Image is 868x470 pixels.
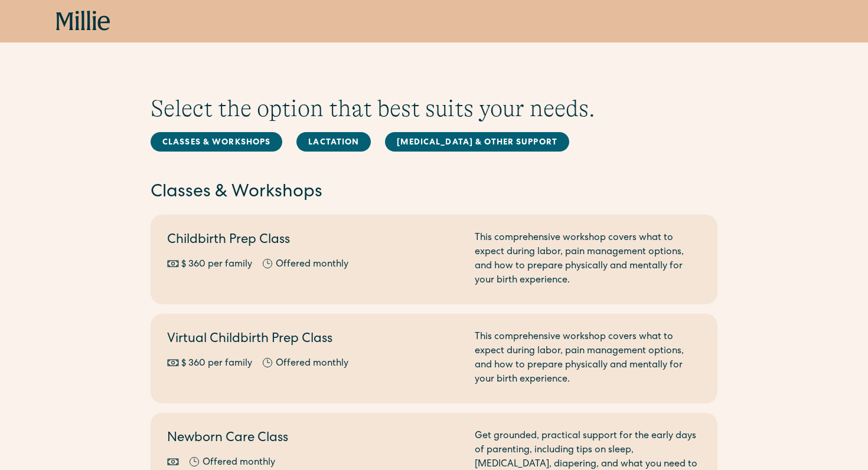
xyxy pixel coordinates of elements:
h2: Childbirth Prep Class [167,231,461,251]
a: [MEDICAL_DATA] & Other Support [385,132,569,152]
div: $ 360 per family [181,258,252,272]
div: This comprehensive workshop covers what to expect during labor, pain management options, and how ... [475,330,701,387]
div: Offered monthly [203,456,275,470]
h2: Newborn Care Class [167,429,461,449]
a: Childbirth Prep Class$ 360 per familyOffered monthlyThis comprehensive workshop covers what to ex... [151,215,717,304]
a: Lactation [296,132,371,152]
div: Offered monthly [276,357,348,371]
a: Virtual Childbirth Prep Class$ 360 per familyOffered monthlyThis comprehensive workshop covers wh... [151,314,717,403]
h2: Classes & Workshops [151,180,717,205]
h2: Virtual Childbirth Prep Class [167,330,461,350]
div: This comprehensive workshop covers what to expect during labor, pain management options, and how ... [475,231,701,288]
div: Offered monthly [276,258,348,272]
div: $ 360 per family [181,357,252,371]
a: Classes & Workshops [151,132,282,152]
